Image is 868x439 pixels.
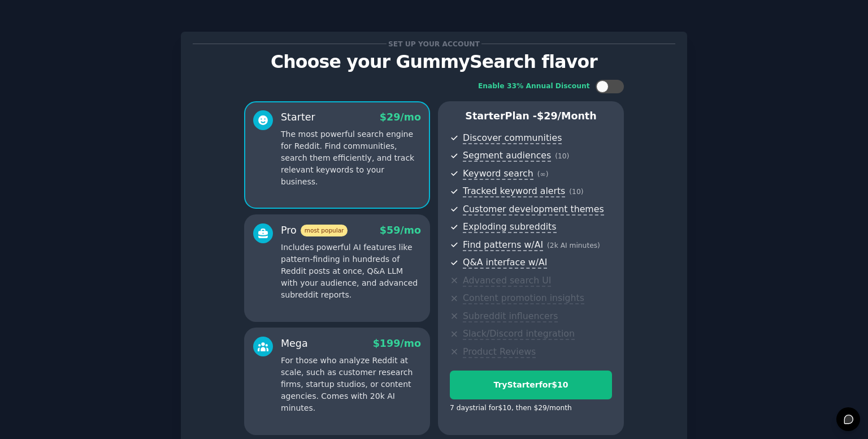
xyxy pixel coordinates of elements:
[463,150,551,162] span: Segment audiences
[373,338,421,349] span: $ 199 /mo
[301,225,348,236] span: most popular
[450,371,612,399] button: TryStarterfor$10
[281,110,315,124] div: Starter
[281,242,421,301] p: Includes powerful AI features like pattern-finding in hundreds of Reddit posts at once, Q&A LLM w...
[463,292,584,304] span: Content promotion insights
[281,128,421,188] p: The most powerful search engine for Reddit. Find communities, search them efficiently, and track ...
[281,223,348,238] div: Pro
[463,186,565,197] span: Tracked keyword alerts
[463,204,604,216] span: Customer development themes
[463,257,547,269] span: Q&A interface w/AI
[463,239,543,251] span: Find patterns w/AI
[380,111,421,123] span: $ 29 /mo
[463,275,551,287] span: Advanced search UI
[450,379,611,391] div: Try Starter for $10
[193,52,675,72] p: Choose your GummySearch flavor
[450,403,572,414] div: 7 days trial for $10 , then $ 29 /month
[281,337,308,351] div: Mega
[387,38,482,50] span: Set up your account
[380,225,421,236] span: $ 59 /mo
[478,81,590,92] div: Enable 33% Annual Discount
[463,328,575,340] span: Slack/Discord integration
[537,170,549,178] span: ( ∞ )
[463,346,536,358] span: Product Reviews
[463,132,562,144] span: Discover communities
[463,221,556,233] span: Exploding subreddits
[463,168,533,180] span: Keyword search
[463,311,558,322] span: Subreddit influencers
[450,109,612,123] p: Starter Plan -
[537,110,597,122] span: $ 29 /month
[281,355,421,414] p: For those who analyze Reddit at scale, such as customer research firms, startup studios, or conte...
[547,242,600,249] span: ( 2k AI minutes )
[569,188,583,196] span: ( 10 )
[555,152,569,160] span: ( 10 )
